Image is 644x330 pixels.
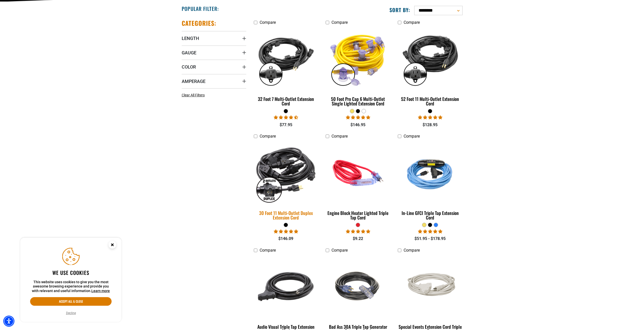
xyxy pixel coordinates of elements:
a: black 52 Foot 11 Multi-Outlet Extension Cord [398,27,462,109]
summary: Gauge [182,46,246,60]
summary: Amperage [182,74,246,88]
span: 4.80 stars [346,115,370,120]
span: Gauge [182,50,196,56]
span: Color [182,64,196,70]
p: This website uses cookies to give you the most awesome browsing experience and provide you with r... [30,280,112,293]
span: Compare [404,20,420,25]
span: Length [182,35,199,41]
div: 32 Foot 7 Multi-Outlet Extension Cord [254,97,318,106]
img: black [326,258,390,316]
div: In-Line GFCI Triple Tap Extension Cord [398,211,462,220]
h2: We use cookies [30,269,112,276]
span: 5.00 stars [418,229,442,234]
summary: Color [182,60,246,74]
span: Clear All Filters [182,93,205,97]
div: Accessibility Menu [3,316,14,327]
span: Compare [331,134,348,139]
label: Sort by: [389,7,410,13]
div: $146.95 [326,122,390,128]
span: Compare [331,20,348,25]
span: Compare [260,248,276,253]
img: Light Blue [398,144,462,202]
div: 30 Foot 11 Multi-Outlet Duplex Extension Cord [254,211,318,220]
a: red Engine Block Heater Lighted Triple Tap Cord [326,141,390,223]
img: white [398,267,462,306]
img: red [326,144,390,202]
span: 5.00 stars [346,229,370,234]
h2: Popular Filter: [182,5,219,12]
a: Clear All Filters [182,93,207,98]
a: This website uses cookies to give you the most awesome browsing experience and provide you with r... [91,289,110,293]
span: 4.95 stars [418,115,442,120]
div: $77.95 [254,122,318,128]
span: Amperage [182,78,205,84]
img: black [398,30,462,88]
span: Compare [331,248,348,253]
span: 4.68 stars [274,115,298,120]
span: Compare [404,134,420,139]
img: black [254,30,318,88]
a: black 32 Foot 7 Multi-Outlet Extension Cord [254,27,318,109]
div: 52 Foot 11 Multi-Outlet Extension Cord [398,97,462,106]
img: black [254,258,318,316]
img: black [251,141,321,205]
span: Compare [404,248,420,253]
div: $51.95 - $178.95 [398,236,462,242]
button: Accept all & close [30,297,112,306]
a: Light Blue In-Line GFCI Triple Tap Extension Cord [398,141,462,223]
h2: Categories: [182,19,217,27]
span: 5.00 stars [274,229,298,234]
button: Decline [65,311,77,316]
img: yellow [326,30,390,88]
div: $146.09 [254,236,318,242]
a: black 30 Foot 11 Multi-Outlet Duplex Extension Cord [254,141,318,223]
aside: Cookie Consent [20,238,121,322]
div: Engine Block Heater Lighted Triple Tap Cord [326,211,390,220]
span: Compare [260,134,276,139]
a: yellow 50 Foot Pro Cap 6 Multi-Outlet Single Lighted Extension Cord [326,27,390,109]
div: $9.22 [326,236,390,242]
div: $128.95 [398,122,462,128]
summary: Length [182,31,246,45]
span: Compare [260,20,276,25]
div: 50 Foot Pro Cap 6 Multi-Outlet Single Lighted Extension Cord [326,97,390,106]
button: Close this option [103,238,121,253]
